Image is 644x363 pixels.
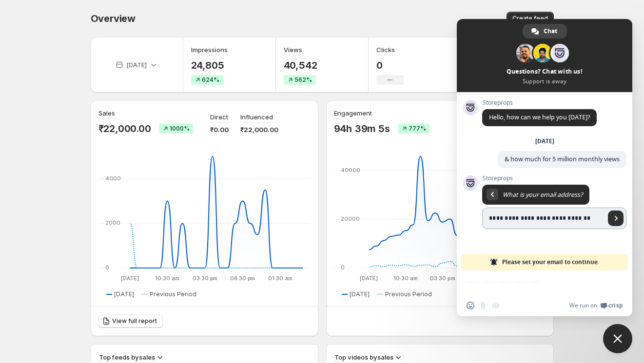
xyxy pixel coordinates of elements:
text: 20000 [341,215,360,222]
div: [DATE] [535,138,554,144]
text: 40000 [341,167,360,173]
h3: Impressions [191,45,228,55]
text: 0 [341,264,345,271]
span: Chat [544,24,557,38]
span: Previous Period [150,290,196,298]
span: Hello, how can we help you [DATE]? [489,113,590,121]
p: ₹0.00 [210,125,229,134]
text: 01:30 am [268,275,292,282]
a: We run onCrisp [569,302,623,309]
text: 03:30 pm [429,275,455,282]
span: 1000% [170,125,190,133]
text: 10:30 am [393,275,418,282]
text: 08:30 pm [230,275,255,282]
span: Previous Period [385,290,432,298]
p: 40,542 [284,59,317,71]
div: Return to message [487,189,498,200]
p: 24,805 [191,59,228,71]
p: Influenced [240,112,273,122]
button: Create feed [507,12,554,25]
text: 03:30 pm [192,275,217,282]
span: What is your email address? [503,191,583,199]
p: 0 [376,59,404,71]
span: Please set your email to continue. [502,254,599,270]
text: 2000 [105,219,120,226]
input: Enter your email address... [482,208,605,229]
span: We run on [569,302,597,309]
span: 624% [202,76,219,84]
text: [DATE] [120,275,138,282]
span: Send [608,210,624,226]
span: Insert an emoji [467,302,474,309]
span: 562% [294,76,312,84]
span: View full report [112,317,157,325]
span: 777% [409,125,426,133]
p: ₹22,000.00 [240,125,278,134]
p: [DATE] [126,60,147,70]
text: 4000 [105,175,121,182]
h3: Clicks [376,45,395,55]
a: View full report [98,314,163,328]
h3: Views [284,45,302,55]
text: 0 [105,264,109,271]
span: Overview [91,13,136,24]
h3: Sales [98,108,115,118]
span: Crisp [608,302,623,309]
h3: Engagement [334,108,372,118]
span: Create feed [512,15,548,22]
span: Storeprops [482,175,626,182]
h3: Top feeds by sales [99,352,155,362]
p: Direct [210,112,228,122]
p: 94h 39m 5s [334,123,390,134]
span: [DATE] [350,290,370,298]
span: Storeprops [482,99,597,106]
div: Chat [523,24,567,38]
h3: Top videos by sales [334,352,393,362]
text: 10:30 am [155,275,179,282]
p: ₹22,000.00 [98,123,151,134]
div: Close chat [603,324,632,353]
span: & how much for 5 million monthly views [505,155,620,163]
text: [DATE] [360,275,378,282]
span: [DATE] [114,290,134,298]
